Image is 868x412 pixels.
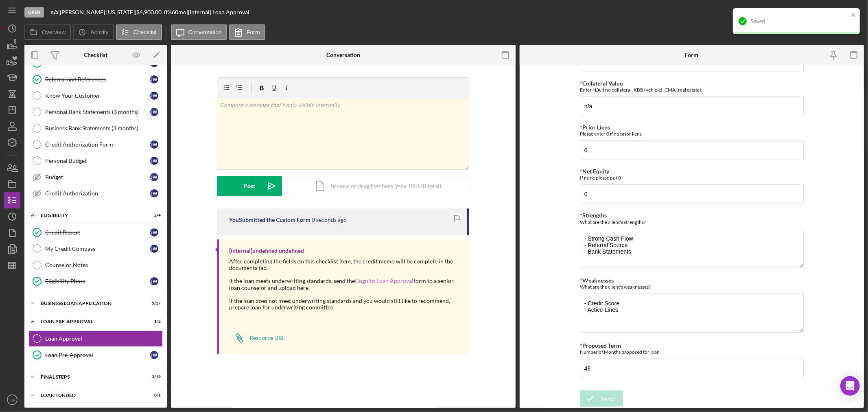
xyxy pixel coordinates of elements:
[580,390,623,407] button: Saved
[580,168,609,175] label: *Net Equity
[171,24,227,40] button: Conversation
[28,185,163,202] a: Credit AuthorizationJW
[580,277,614,284] label: *Weaknesses
[217,176,282,196] button: Post
[45,76,150,83] div: Referral and References
[60,9,136,15] div: [PERSON_NAME] [US_STATE] |
[150,245,158,253] div: J W
[84,52,107,58] div: Checklist
[28,257,163,273] a: Counselor Notes
[41,319,140,324] div: LOAN PRE-APPROVAL
[41,213,140,218] div: ELIGIBILITY
[150,108,158,116] div: J W
[45,229,150,236] div: Credit Report
[580,212,607,219] label: *Strengths
[28,347,163,363] a: Loan Pre-ApprovalJW
[10,398,15,402] text: LG
[229,330,285,346] a: Resource URL
[580,284,804,290] div: What are the client's weaknesses?
[45,158,150,164] div: Personal Budget
[45,245,150,252] div: My Credit Compass
[45,92,150,99] div: Know Your Customer
[28,71,163,88] a: Referral and ReferencesJW
[28,224,163,241] a: Credit ReportJW
[751,18,848,24] div: Saved
[41,393,140,398] div: LOAN FUNDED
[45,141,150,148] div: Credit Authorization Form
[229,248,304,254] div: [Internal] undefined undefined
[840,376,860,396] div: Open Intercom Messenger
[146,319,161,324] div: 1 / 2
[312,217,347,223] time: 2025-08-12 14:48
[73,24,114,40] button: Activity
[188,29,222,35] label: Conversation
[146,393,161,398] div: 0 / 1
[45,278,150,285] div: Eligibility Phase
[150,157,158,165] div: J W
[580,229,804,268] textarea: - Strong Cash Flow - Referral Source - Bank Statements
[150,351,158,359] div: J W
[150,92,158,100] div: J W
[150,75,158,83] div: J W
[50,9,58,15] b: n/a
[150,173,158,181] div: J W
[28,169,163,185] a: BudgetJW
[146,213,161,218] div: 2 / 4
[229,217,310,223] div: You Submitted the Custom Form
[45,125,162,131] div: Business Bank Statements (3 months)
[186,9,249,15] div: | [Internal] Loan Approval
[146,301,161,306] div: 5 / 27
[580,219,804,225] div: What are the client's strengths?
[42,29,66,35] label: Overview
[28,88,163,104] a: Know Your CustomerJW
[247,29,260,35] label: Form
[164,9,172,15] div: 8 %
[45,352,150,358] div: Loan Pre-Approval
[249,335,285,341] div: Resource URL
[24,7,44,18] div: Open
[326,52,360,58] div: Conversation
[150,189,158,197] div: J W
[244,176,255,196] div: Post
[229,298,461,311] div: If the loan does not meet underwriting standards and you would still like to recommend, prepare l...
[28,120,163,136] a: Business Bank Statements (3 months)
[150,277,158,285] div: J W
[41,301,140,306] div: BUSINESS LOAN APPLICATION
[136,9,164,15] div: $4,900.00
[580,131,804,137] div: Please enter 0 if no prior liens
[28,273,163,289] a: Eligibility PhaseJW
[28,136,163,153] a: Credit Authorization FormJW
[45,109,150,115] div: Personal Bank Statements (3 months)
[150,228,158,237] div: J W
[45,262,162,268] div: Counselor Notes
[45,174,150,180] div: Budget
[150,140,158,149] div: J W
[355,277,413,284] a: Cognito Loan Approval
[580,80,623,87] label: *Collateral Value
[146,375,161,379] div: 3 / 19
[685,52,699,58] div: Form
[41,375,140,379] div: FINAL STEPS
[580,87,804,93] div: Enter N/A if no collateral, KBB (vehicle), CMA (real estate),
[229,258,461,271] div: After completing the fields on this checklist item, the credit memo will be complete in the docum...
[45,335,162,342] div: Loan Approval
[28,331,163,347] a: Loan Approval
[28,153,163,169] a: Personal BudgetJW
[580,342,621,349] label: *Proposed Term
[229,24,265,40] button: Form
[798,4,864,20] button: Mark Complete
[50,9,60,15] div: |
[90,29,108,35] label: Activity
[600,390,615,407] div: Saved
[580,349,804,355] div: Number of Months proposed for loan
[4,392,20,408] button: LG
[580,175,804,181] div: If none please put 0
[28,241,163,257] a: My Credit CompassJW
[580,294,804,333] textarea: - Credit Score - Active Lines
[806,4,846,20] div: Mark Complete
[45,190,150,197] div: Credit Authorization
[172,9,186,15] div: 60 mo
[580,124,610,131] label: *Prior Liens
[133,29,157,35] label: Checklist
[28,104,163,120] a: Personal Bank Statements (3 months)JW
